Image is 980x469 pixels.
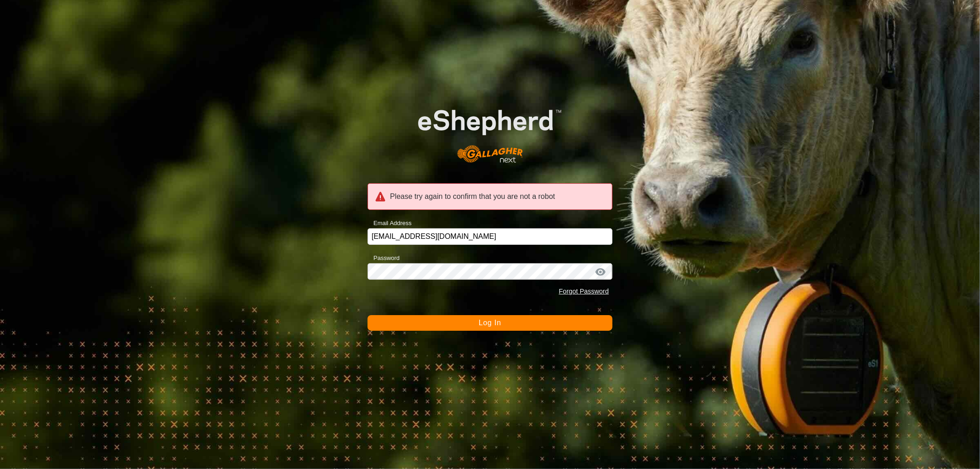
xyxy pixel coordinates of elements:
div: Please try again to confirm that you are not a robot [368,183,612,210]
img: E-shepherd Logo [392,89,588,173]
button: Log In [368,315,612,331]
label: Password [368,254,400,263]
a: Forgot Password [559,288,609,295]
span: Log In [479,319,501,327]
input: Email Address [368,228,612,245]
label: Email Address [368,219,412,228]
